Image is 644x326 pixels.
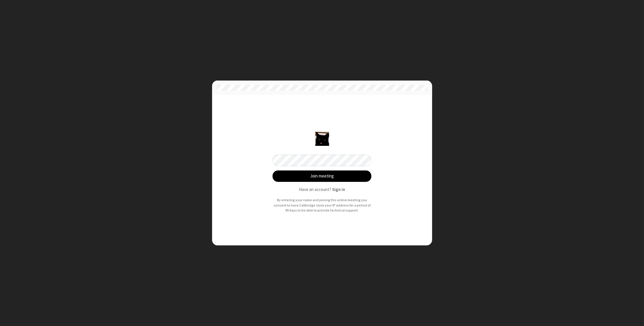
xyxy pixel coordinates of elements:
img: rex-staging [315,132,329,146]
strong: Sign in [332,187,345,192]
p: Have an account? [273,186,372,193]
button: Join meeting [273,170,372,182]
button: Sign in [332,186,345,193]
p: By entering your name and joining this online meeting you consent to have Callbridge store your I... [273,197,372,213]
